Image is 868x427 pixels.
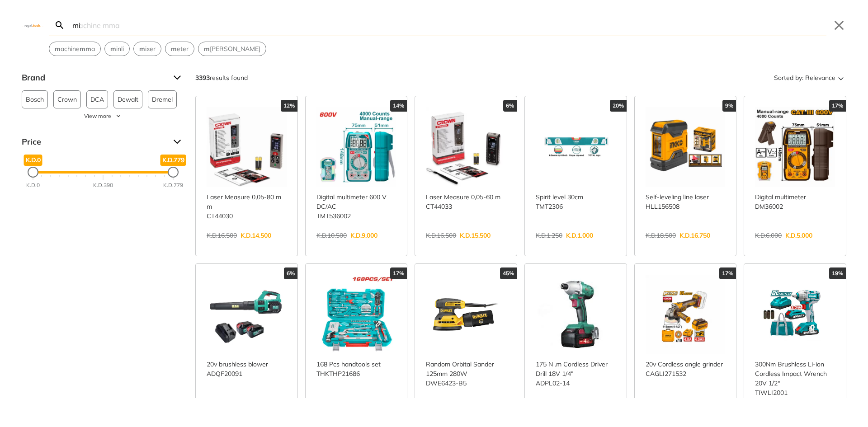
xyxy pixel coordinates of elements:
[104,42,130,56] div: Suggestion: minli
[204,44,260,54] span: [PERSON_NAME]
[772,70,846,85] button: Sorted by:Relevance Sort
[195,74,210,82] strong: 3393
[165,42,194,56] button: Select suggestion: meter
[152,91,173,108] span: Dremel
[171,45,177,53] strong: m
[503,100,517,112] div: 6%
[53,90,81,108] button: Crown
[719,267,736,279] div: 17%
[835,72,846,83] svg: Sort
[390,100,407,112] div: 14%
[500,267,517,279] div: 45%
[55,44,95,54] span: achine a
[22,23,43,27] img: Close
[22,135,166,149] span: Price
[163,181,183,189] div: K.D.779
[85,45,91,53] strong: m
[168,167,179,178] div: Maximum Price
[829,267,846,279] div: 19%
[204,45,210,53] strong: m
[113,90,142,108] button: Dewalt
[110,44,124,54] span: inli
[22,90,48,108] button: Bosch
[93,181,113,189] div: K.D.390
[86,90,108,108] button: DCA
[28,167,38,178] div: Minimum Price
[148,90,177,108] button: Dremel
[22,70,166,85] span: Brand
[49,42,101,56] div: Suggestion: machine mma
[829,100,846,112] div: 17%
[198,42,266,56] button: Select suggestion: metro
[171,44,189,54] span: eter
[722,100,736,112] div: 9%
[139,44,156,54] span: ixer
[133,42,161,56] div: Suggestion: mixer
[71,14,826,36] input: Search…
[610,100,627,112] div: 20%
[110,45,116,53] strong: m
[805,70,835,85] span: Relevance
[281,100,297,112] div: 12%
[284,267,297,279] div: 6%
[55,45,61,53] strong: m
[26,181,40,189] div: K.D.0
[80,45,85,53] strong: m
[26,91,44,108] span: Bosch
[198,42,266,56] div: Suggestion: metro
[22,112,184,120] button: View more
[54,20,65,31] svg: Search
[195,70,248,85] div: results found
[90,91,104,108] span: DCA
[390,267,407,279] div: 17%
[118,91,138,108] span: Dewalt
[832,18,846,33] button: Close
[165,42,194,56] div: Suggestion: meter
[134,42,161,56] button: Select suggestion: mixer
[84,112,111,120] span: View more
[139,45,145,53] strong: m
[105,42,129,56] button: Select suggestion: minli
[49,42,100,56] button: Select suggestion: machine mma
[57,91,77,108] span: Crown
